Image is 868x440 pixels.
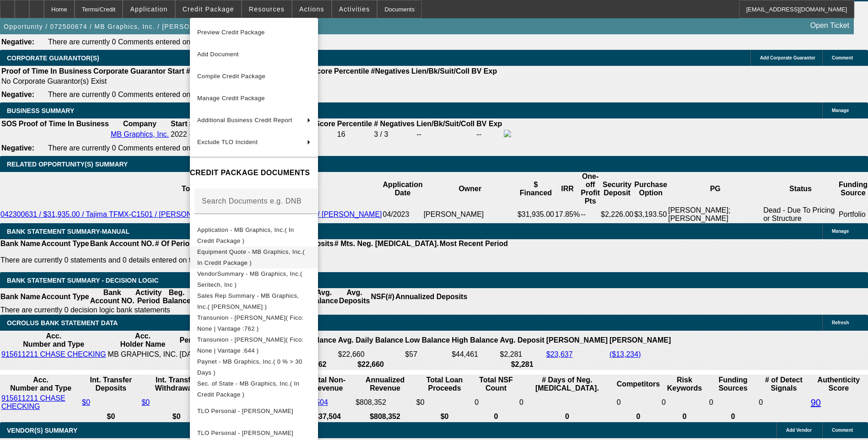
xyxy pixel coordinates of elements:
[197,429,293,436] span: TLO Personal - [PERSON_NAME]
[197,95,265,102] span: Manage Credit Package
[190,247,318,268] button: Equipment Quote - MB Graphics, Inc.( In Credit Package )
[190,290,318,312] button: Sales Rep Summary - MB Graphics, Inc.( Rahlfs, Thomas )
[197,380,299,398] span: Sec. of State - MB Graphics, Inc.( In Credit Package )
[190,378,318,400] button: Sec. of State - MB Graphics, Inc.( In Credit Package )
[197,117,292,123] span: Additional Business Credit Report
[197,73,265,80] span: Compile Credit Package
[190,312,318,334] button: Transunion - Cervantes, Brian( Fico: None | Vantage :762 )
[190,268,318,290] button: VendorSummary - MB Graphics, Inc.( Seritech, Inc )
[190,334,318,356] button: Transunion - Cervantes, Miguel( Fico: None | Vantage :644 )
[197,29,265,36] span: Preview Credit Package
[197,51,239,58] span: Add Document
[197,226,294,244] span: Application - MB Graphics, Inc.( In Credit Package )
[197,336,304,354] span: Transunion - [PERSON_NAME]( Fico: None | Vantage :644 )
[190,356,318,378] button: Paynet - MB Graphics, Inc.( 0 % > 30 Days )
[197,248,305,266] span: Equipment Quote - MB Graphics, Inc.( In Credit Package )
[197,292,299,310] span: Sales Rep Summary - MB Graphics, Inc.( [PERSON_NAME] )
[190,167,318,178] h4: CREDIT PACKAGE DOCUMENTS
[197,358,302,376] span: Paynet - MB Graphics, Inc.( 0 % > 30 Days )
[190,225,318,247] button: Application - MB Graphics, Inc.( In Credit Package )
[190,400,318,422] button: TLO Personal - Cervantes, Brian
[197,139,258,145] span: Exclude TLO Incident
[202,197,302,205] mat-label: Search Documents e.g. DNB
[197,314,304,332] span: Transunion - [PERSON_NAME]( Fico: None | Vantage :762 )
[197,270,302,288] span: VendorSummary - MB Graphics, Inc.( Seritech, Inc )
[197,408,293,414] span: TLO Personal - [PERSON_NAME]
